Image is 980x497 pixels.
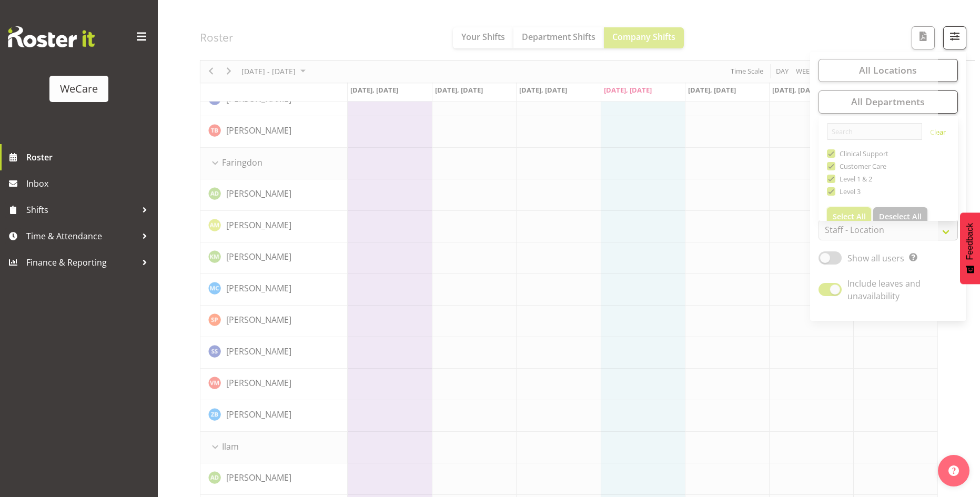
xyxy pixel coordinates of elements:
span: Feedback [965,223,975,260]
span: Roster [26,149,153,165]
span: Inbox [26,176,153,191]
span: Shifts [26,202,137,218]
div: WeCare [60,81,98,97]
span: Finance & Reporting [26,255,137,270]
img: help-xxl-2.png [948,465,959,476]
img: Rosterit website logo [8,26,95,47]
button: Feedback - Show survey [960,212,980,284]
button: Filter Shifts [943,26,966,49]
span: Time & Attendance [26,228,137,244]
a: Clear [930,127,946,140]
